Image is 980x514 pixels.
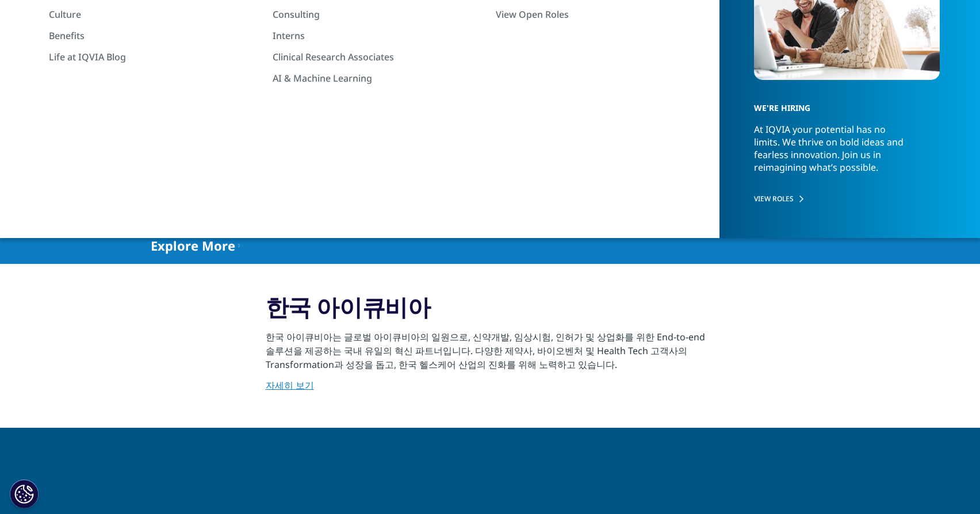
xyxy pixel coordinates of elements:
span: Explore More [151,239,235,252]
a: Clinical Research Associates [273,51,477,63]
a: VIEW ROLES [754,194,940,204]
h5: WE'RE HIRING [754,83,931,123]
a: Life at IQVIA Blog [49,51,254,63]
a: Culture [49,8,254,21]
button: 쿠키 설정 [10,480,39,508]
a: AI & Machine Learning [273,72,477,85]
h3: 한국 아이큐비아 [266,293,715,330]
p: 한국 아이큐비아는 글로벌 아이큐비아의 일원으로, 신약개발, 임상시험, 인허가 및 상업화를 위한 End-to-end 솔루션을 제공하는 국내 유일의 혁신 파트너입니다. 다양한 제... [266,330,715,378]
a: 자세히 보기 [266,379,314,392]
a: Benefits [49,29,254,42]
a: Consulting [273,8,477,21]
a: View Open Roles [496,8,700,21]
a: Interns [273,29,477,42]
p: At IQVIA your potential has no limits. We thrive on bold ideas and fearless innovation. Join us i... [754,123,913,184]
